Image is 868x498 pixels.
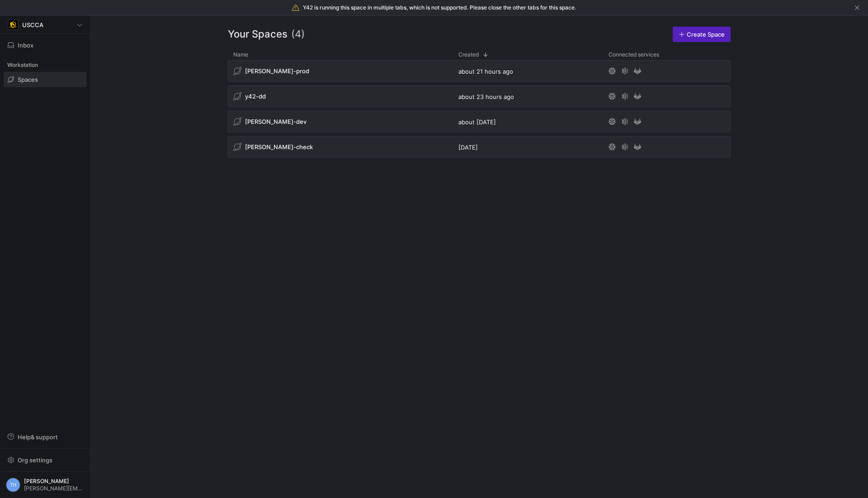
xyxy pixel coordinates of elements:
[228,60,731,85] div: Press SPACE to select this row.
[4,457,86,465] a: Org settings
[673,27,731,42] a: Create Space
[245,67,309,75] span: [PERSON_NAME]-prod
[291,27,305,42] span: (4)
[228,136,731,161] div: Press SPACE to select this row.
[245,143,313,150] span: [PERSON_NAME]-check
[458,118,496,126] span: about [DATE]
[24,478,84,484] span: [PERSON_NAME]
[458,93,514,100] span: about 23 hours ago
[4,58,86,72] div: Workstation
[9,20,18,29] img: https://storage.googleapis.com/y42-prod-data-exchange/images/uAsz27BndGEK0hZWDFeOjoxA7jCwgK9jE472...
[228,27,288,42] span: Your Spaces
[458,52,479,58] span: Created
[4,38,86,53] button: Inbox
[245,93,266,100] span: y42-dd
[458,144,478,151] span: [DATE]
[4,475,86,494] button: TH[PERSON_NAME][PERSON_NAME][EMAIL_ADDRESS][DOMAIN_NAME]
[22,21,43,28] span: USCCA
[4,72,86,87] a: Spaces
[18,76,38,83] span: Spaces
[4,429,86,445] button: Help& support
[18,456,52,464] span: Org settings
[228,111,731,136] div: Press SPACE to select this row.
[458,68,513,75] span: about 21 hours ago
[4,452,86,468] button: Org settings
[18,433,58,441] span: Help & support
[24,485,84,492] span: [PERSON_NAME][EMAIL_ADDRESS][DOMAIN_NAME]
[228,85,731,111] div: Press SPACE to select this row.
[18,42,33,49] span: Inbox
[6,478,20,492] div: TH
[245,118,307,125] span: [PERSON_NAME]-dev
[687,31,725,38] span: Create Space
[303,5,576,11] span: Y42 is running this space in multiple tabs, which is not supported. Please close the other tabs f...
[609,52,659,58] span: Connected services
[233,52,248,58] span: Name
